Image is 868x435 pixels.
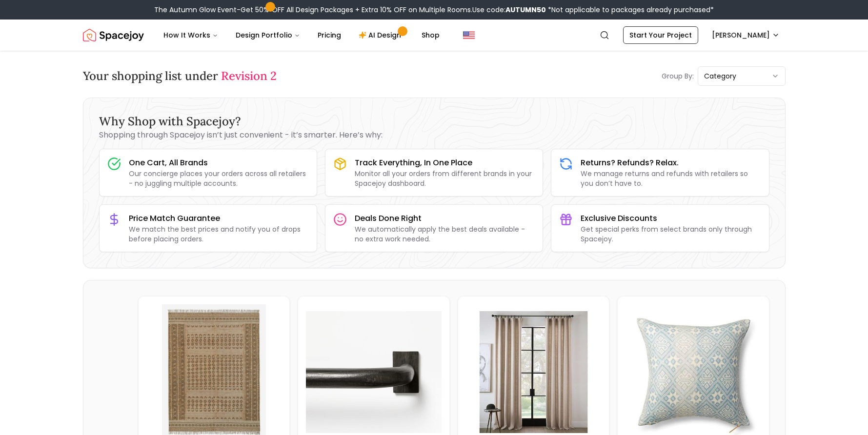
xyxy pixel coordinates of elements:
span: Revision 2 [221,68,277,83]
a: Start Your Project [623,26,698,44]
a: Pricing [310,25,349,45]
span: *Not applicable to packages already purchased* [546,5,714,15]
a: Shop [414,25,447,45]
p: Get special perks from select brands only through Spacejoy. [581,224,761,244]
h3: Deals Done Right [355,213,535,224]
button: Design Portfolio [228,25,308,45]
h3: Why Shop with Spacejoy? [99,114,769,129]
p: Monitor all your orders from different brands in your Spacejoy dashboard. [355,169,535,188]
p: Our concierge places your orders across all retailers - no juggling multiple accounts. [129,169,309,188]
p: We manage returns and refunds with retailers so you don’t have to. [581,169,761,188]
a: AI Design [351,25,412,45]
h3: Track Everything, In One Place [355,157,535,169]
h3: Your shopping list under [83,68,277,84]
button: [PERSON_NAME] [706,26,786,44]
div: The Autumn Glow Event-Get 50% OFF All Design Packages + Extra 10% OFF on Multiple Rooms. [154,5,714,15]
p: Group By: [662,71,694,81]
img: United States [463,29,475,41]
nav: Global [83,20,786,51]
img: Spacejoy Logo [83,25,144,45]
b: AUTUMN50 [505,5,546,15]
p: Shopping through Spacejoy isn’t just convenient - it’s smarter. Here’s why: [99,129,769,141]
h3: One Cart, All Brands [129,157,309,169]
p: We match the best prices and notify you of drops before placing orders. [129,224,309,244]
p: We automatically apply the best deals available - no extra work needed. [355,224,535,244]
button: How It Works [156,25,226,45]
h3: Price Match Guarantee [129,213,309,224]
h3: Exclusive Discounts [581,213,761,224]
span: Use code: [472,5,546,15]
a: Spacejoy [83,25,144,45]
h3: Returns? Refunds? Relax. [581,157,761,169]
nav: Main [156,25,447,45]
